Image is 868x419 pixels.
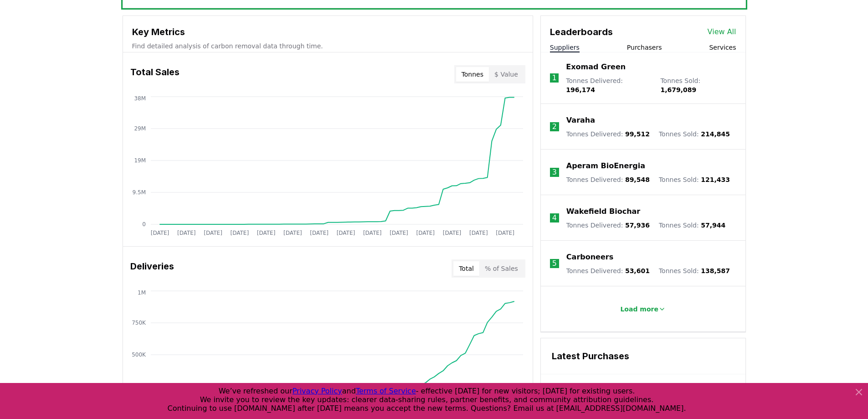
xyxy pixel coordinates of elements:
tspan: 29M [134,125,146,132]
tspan: [DATE] [257,230,275,236]
h3: Key Metrics [132,25,524,39]
p: 2 [552,121,557,132]
tspan: [DATE] [150,230,169,236]
p: Tonnes Delivered : [566,76,651,94]
span: 57,936 [625,222,650,229]
tspan: [DATE] [336,230,355,236]
tspan: [DATE] [469,230,488,236]
h3: Total Sales [130,65,180,83]
tspan: 750K [132,320,146,326]
a: View All [708,26,736,37]
p: 3 [552,167,557,178]
tspan: [DATE] [310,230,329,236]
p: Tonnes Sold : [659,221,725,230]
tspan: [DATE] [363,230,381,236]
a: Varaha [566,115,595,126]
tspan: [DATE] [230,230,249,236]
p: Tonnes Sold : [659,129,730,139]
tspan: 1M [138,290,146,296]
tspan: 0 [142,221,146,228]
tspan: [DATE] [390,230,408,236]
p: Tonnes Delivered : [566,221,650,230]
tspan: [DATE] [442,230,461,236]
p: Tonnes Delivered : [566,266,650,275]
p: 1 [552,72,556,83]
button: Purchasers [627,43,662,52]
tspan: [DATE] [177,230,195,236]
span: 214,845 [701,130,730,138]
h3: Leaderboards [550,25,613,39]
tspan: 19M [134,157,146,164]
p: Tonnes Sold : [660,76,736,94]
span: 138,587 [701,267,730,274]
p: Tonnes Sold : [659,175,730,184]
span: 196,174 [566,86,595,93]
span: 121,433 [701,176,730,183]
tspan: [DATE] [204,230,222,236]
button: Total [453,261,479,276]
span: purchased 6,799 tonnes from [552,382,734,403]
a: Exomad Green [566,62,626,72]
tspan: [DATE] [416,230,435,236]
a: Aperam BioEnergia [566,160,645,171]
span: 1,679,089 [660,86,696,93]
span: 99,512 [625,130,650,138]
a: Wakefield Biochar [566,206,640,217]
a: British Airways [552,382,606,393]
a: Carboneers [566,252,613,263]
p: Find detailed analysis of carbon removal data through time. [132,41,524,51]
tspan: [DATE] [283,230,302,236]
button: Tonnes [456,67,489,82]
button: Services [709,43,736,52]
span: 53,601 [625,267,650,274]
button: $ Value [489,67,524,82]
h3: Latest Purchases [552,349,734,363]
tspan: 38M [134,95,146,102]
p: 5 [552,258,557,269]
span: 89,548 [625,176,650,183]
span: 57,944 [701,222,725,229]
button: Suppliers [550,43,580,52]
button: Load more [613,300,673,318]
tspan: [DATE] [496,230,514,236]
h3: Deliveries [130,259,174,278]
p: Load more [620,305,658,314]
tspan: 9.5M [132,189,145,196]
tspan: 500K [132,352,146,358]
p: 4 [552,212,557,223]
button: % of Sales [479,261,524,276]
p: Tonnes Delivered : [566,175,650,184]
p: Tonnes Delivered : [566,129,650,139]
p: Tonnes Sold : [659,266,730,275]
